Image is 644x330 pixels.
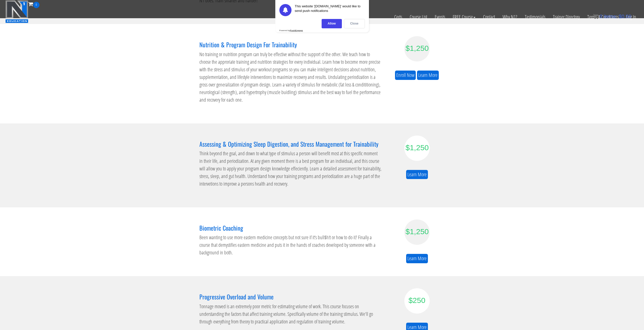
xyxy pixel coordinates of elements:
div: $1,250 [406,142,428,153]
div: $1,250 [406,42,428,54]
div: $250 [406,295,428,306]
div: This website '[DOMAIN_NAME]' would like to send push notifications [295,4,365,16]
a: Testimonials [521,8,549,26]
h3: Nutrition & Program Design For Trainability [199,41,382,48]
div: Powered by [279,29,303,32]
a: Learn More [406,170,428,179]
a: Certs [390,8,406,26]
a: FREE Course [449,8,479,26]
p: Think beyond the goal, and down to what type of stimulus a person will benefit most at this speci... [199,150,382,188]
a: 0 items: $0.00 [593,14,631,19]
a: Learn More [406,254,428,263]
h3: Assessing & Optimizing Sleep Digestion, and Stress Management for Trainability [199,141,382,147]
strong: PushEngage [290,29,303,32]
a: Log In [622,8,640,26]
span: 0 [33,2,39,8]
a: Events [431,8,449,26]
p: No training or nutrition program can truly be effective without the support of the other. We teac... [199,51,382,104]
p: Been wanting to use more eastern medicine concepts but not sure if it’s bull$h!t or how to do it?... [199,234,382,256]
span: items: [604,14,617,19]
img: n1-education [5,0,28,23]
a: Why N1? [499,8,521,26]
bdi: 0.00 [619,14,631,19]
a: Course List [406,8,431,26]
h3: Progressive Overload and Volume [199,293,382,300]
div: Allow [322,19,342,28]
h3: Biometric Coaching [199,225,382,231]
a: 0 [28,1,39,7]
span: 0 [599,14,602,19]
div: $1,250 [406,226,428,237]
a: Trainer Directory [549,8,584,26]
p: Tonnage moved is an extremely poor metric for estimating volume of work. This course focuses on u... [199,303,382,325]
div: Close [344,19,365,28]
a: Contact [479,8,499,26]
a: Learn More [417,71,439,80]
span: $ [619,14,621,19]
a: Terms & Conditions [584,8,622,26]
img: icon11.png [593,14,598,19]
a: Enroll Now [395,71,416,80]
